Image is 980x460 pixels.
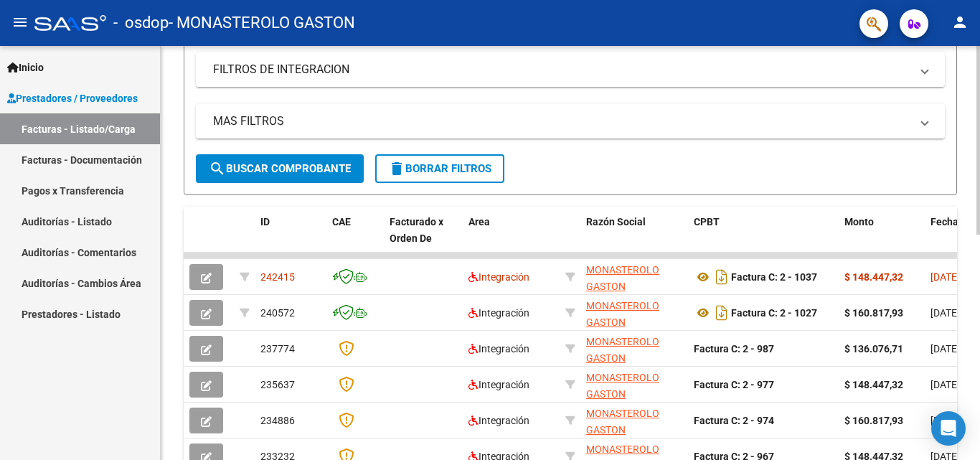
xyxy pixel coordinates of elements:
span: MONASTEROLO GASTON [586,408,659,436]
mat-icon: person [951,14,969,31]
strong: Factura C: 2 - 987 [694,343,774,355]
datatable-header-cell: CAE [326,207,384,270]
span: [DATE] [930,379,960,390]
strong: $ 160.817,93 [844,415,903,426]
span: Integración [468,307,529,319]
strong: $ 148.447,32 [844,379,903,390]
datatable-header-cell: Razón Social [580,207,688,270]
span: MONASTEROLO GASTON [586,264,659,292]
mat-panel-title: FILTROS DE INTEGRACION [213,62,910,78]
span: Integración [468,415,529,426]
span: Monto [844,216,874,227]
span: Buscar Comprobante [209,162,351,175]
datatable-header-cell: Monto [839,207,925,270]
datatable-header-cell: Area [463,207,560,270]
span: [DATE] [930,415,960,426]
span: 240572 [260,307,295,319]
strong: $ 160.817,93 [844,307,903,319]
span: MONASTEROLO GASTON [586,300,659,328]
span: 235637 [260,379,295,390]
div: Open Intercom Messenger [931,411,966,446]
span: Inicio [7,60,44,75]
span: Borrar Filtros [388,162,491,175]
i: Descargar documento [712,301,731,324]
button: Buscar Comprobante [196,154,364,183]
span: MONASTEROLO GASTON [586,336,659,364]
span: Razón Social [586,216,646,227]
mat-icon: delete [388,160,405,177]
span: Prestadores / Proveedores [7,90,138,106]
strong: Factura C: 2 - 977 [694,379,774,390]
div: 20220405614 [586,298,682,328]
mat-expansion-panel-header: FILTROS DE INTEGRACION [196,52,945,87]
span: [DATE] [930,307,960,319]
datatable-header-cell: Facturado x Orden De [384,207,463,270]
div: 20220405614 [586,370,682,400]
span: 237774 [260,343,295,355]
button: Borrar Filtros [375,154,504,183]
div: 20220405614 [586,262,682,292]
span: - MONASTEROLO GASTON [169,7,355,39]
span: Integración [468,379,529,390]
strong: Factura C: 2 - 1037 [731,271,817,283]
span: MONASTEROLO GASTON [586,372,659,400]
strong: $ 136.076,71 [844,343,903,355]
strong: Factura C: 2 - 974 [694,415,774,426]
mat-expansion-panel-header: MAS FILTROS [196,104,945,139]
span: 242415 [260,271,295,283]
span: Integración [468,343,529,355]
span: [DATE] [930,343,960,355]
div: 20220405614 [586,334,682,364]
span: CAE [332,216,351,227]
span: [DATE] [930,271,960,283]
i: Descargar documento [712,266,731,288]
datatable-header-cell: ID [255,207,326,270]
div: 20220405614 [586,405,682,436]
mat-icon: menu [11,14,29,31]
span: Integración [468,271,529,283]
strong: Factura C: 2 - 1027 [731,307,817,319]
span: CPBT [694,216,720,227]
mat-icon: search [209,160,226,177]
span: Facturado x Orden De [390,216,443,244]
datatable-header-cell: CPBT [688,207,839,270]
span: Area [468,216,490,227]
span: 234886 [260,415,295,426]
strong: $ 148.447,32 [844,271,903,283]
span: ID [260,216,270,227]
span: - osdop [113,7,169,39]
mat-panel-title: MAS FILTROS [213,113,910,129]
